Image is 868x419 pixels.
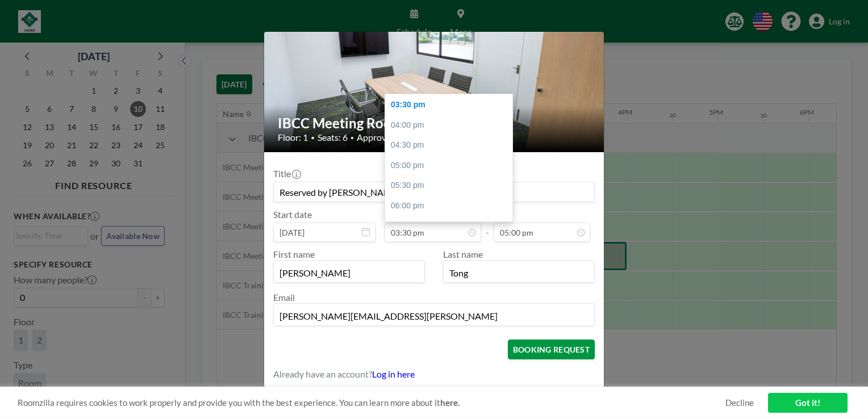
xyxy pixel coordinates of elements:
[18,397,725,408] span: Roomzilla requires cookies to work properly and provide you with the best experience. You can lea...
[725,397,754,408] a: Decline
[385,115,518,136] div: 04:00 pm
[385,196,518,216] div: 06:00 pm
[273,168,300,179] label: Title
[486,213,489,238] span: -
[385,95,518,115] div: 03:30 pm
[274,263,424,282] input: First name
[273,292,295,303] label: Email
[274,182,594,202] input: Guest reservation
[273,249,315,259] label: First name
[443,249,483,259] label: Last name
[444,263,594,282] input: Last name
[274,306,594,325] input: Email
[350,134,354,141] span: •
[273,209,312,220] label: Start date
[311,133,315,142] span: •
[385,156,518,176] div: 05:00 pm
[385,216,518,237] div: 06:30 pm
[385,175,518,196] div: 05:30 pm
[273,368,372,380] span: Already have an account?
[440,397,460,408] a: here.
[357,132,419,143] span: Approval queue
[318,132,348,143] span: Seats: 6
[508,340,595,359] button: BOOKING REQUEST
[768,393,848,413] a: Got it!
[372,368,415,379] a: Log in here
[385,135,518,156] div: 04:30 pm
[278,132,308,143] span: Floor: 1
[278,115,591,132] h2: IBCC Meeting Room 4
